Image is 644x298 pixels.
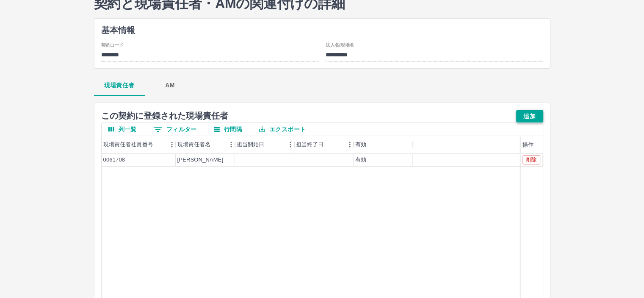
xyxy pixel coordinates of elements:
[176,136,235,153] div: 現場責任者名
[522,155,540,164] button: 削除
[284,138,297,151] button: メニュー
[166,138,178,151] button: メニュー
[145,75,196,96] button: AM
[235,136,294,153] div: 担当開始日
[101,42,124,48] label: 契約コード
[323,139,335,150] button: ソート
[103,156,125,164] div: 0061708
[103,136,153,153] div: 現場責任者社員番号
[101,111,228,121] h3: この 契約 に登録された 現場責任者
[102,123,144,136] button: 列選択
[101,25,543,35] h3: 基本情報
[177,156,224,164] div: [PERSON_NAME]
[153,139,165,150] button: ソート
[225,138,238,151] button: メニュー
[210,139,222,150] button: ソート
[207,123,249,136] button: 行間隔
[102,136,176,153] div: 現場責任者社員番号
[355,136,366,153] div: 有効
[237,136,265,153] div: 担当開始日
[264,139,276,150] button: ソート
[252,123,312,136] button: エクスポート
[147,123,204,136] button: フィルター表示
[516,110,543,123] button: 追加
[521,136,543,154] div: 操作
[355,156,366,164] div: 有効
[294,136,354,153] div: 担当終了日
[343,138,356,151] button: メニュー
[522,136,533,154] div: 操作
[326,42,354,48] label: 法人名/現場名
[354,136,413,153] div: 有効
[177,136,211,153] div: 現場責任者名
[296,136,324,153] div: 担当終了日
[94,75,550,96] div: basic tabs example
[94,75,145,96] button: 現場責任者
